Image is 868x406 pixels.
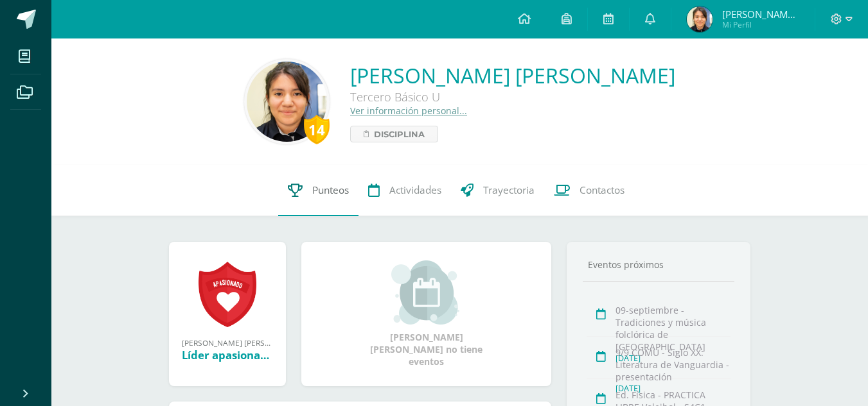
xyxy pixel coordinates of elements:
img: 2afa192bed52dc4c405dc3261bde84b2.png [687,6,713,32]
a: Ver información personal... [350,105,467,117]
div: 14 [304,115,330,144]
div: Líder apasionado [182,348,273,362]
span: Punteos [312,183,349,197]
div: 09-septiembre - Tradiciones y música folclórica de [GEOGRAPHIC_DATA] [616,304,731,353]
a: Punteos [278,165,359,216]
a: Actividades [359,165,451,216]
img: 66939f5409dcd4b026b74d6aee7b5daf.png [247,62,327,142]
div: Eventos próximos [583,258,734,271]
span: Disciplina [374,126,425,142]
div: Tercero Básico U [350,89,675,105]
div: 9/9 COMU - Siglo XX: Literatura de Vanguardia - presentación [616,346,731,383]
div: [PERSON_NAME] [PERSON_NAME] obtuvo [182,337,273,348]
span: Actividades [389,183,441,197]
span: Mi Perfil [722,19,799,30]
a: Contactos [544,165,634,216]
a: Trayectoria [451,165,544,216]
img: event_small.png [391,260,461,325]
span: Contactos [580,183,624,197]
a: [PERSON_NAME] [PERSON_NAME] [350,62,675,89]
a: Disciplina [350,126,438,142]
span: [PERSON_NAME] [PERSON_NAME] [722,8,799,21]
div: [PERSON_NAME] [PERSON_NAME] no tiene eventos [362,260,491,368]
span: Trayectoria [483,183,535,197]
